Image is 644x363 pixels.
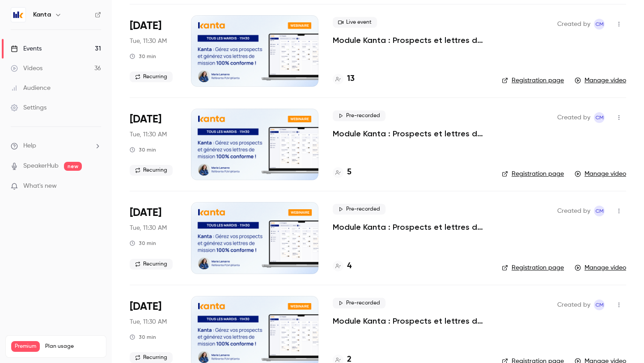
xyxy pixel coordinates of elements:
a: Manage video [575,76,626,85]
span: Created by [557,300,590,310]
div: Aug 19 Tue, 11:30 AM (Europe/Paris) [130,202,177,274]
span: [DATE] [130,300,161,314]
span: [DATE] [130,112,161,127]
div: Events [11,44,42,53]
span: new [64,162,82,171]
a: Registration page [502,263,564,272]
div: Audience [11,84,51,93]
span: CM [595,206,604,216]
div: 30 min [130,146,156,153]
div: Sep 2 Tue, 11:30 AM (Europe/Paris) [130,15,177,87]
span: Tue, 11:30 AM [130,317,167,326]
a: 5 [333,166,352,178]
span: [DATE] [130,206,161,220]
span: Recurring [130,352,173,363]
span: CM [595,300,604,310]
span: Charlotte MARTEL [594,112,605,123]
span: Charlotte MARTEL [594,19,605,30]
a: Registration page [502,169,564,178]
a: 13 [333,73,355,85]
span: [DATE] [130,19,161,33]
iframe: Noticeable Trigger [90,182,101,190]
span: What's new [23,181,57,191]
div: Videos [11,64,42,73]
span: Recurring [130,72,173,82]
span: Charlotte MARTEL [594,206,605,216]
span: Created by [557,112,590,123]
a: Module Kanta : Prospects et lettres de mission [333,222,487,232]
span: Help [23,141,36,151]
span: CM [595,19,604,30]
span: Tue, 11:30 AM [130,37,167,46]
span: Tue, 11:30 AM [130,224,167,232]
a: Manage video [575,263,626,272]
a: 4 [333,260,352,272]
a: Module Kanta : Prospects et lettres de mission [333,128,487,139]
span: Recurring [130,165,173,176]
h4: 4 [347,260,352,272]
div: 30 min [130,240,156,247]
span: Tue, 11:30 AM [130,130,167,139]
span: Plan usage [45,343,101,350]
div: 30 min [130,53,156,60]
div: 30 min [130,333,156,341]
span: Created by [557,206,590,216]
a: Manage video [575,169,626,178]
span: Pre-recorded [333,204,386,215]
span: Created by [557,19,590,30]
span: Premium [11,341,40,352]
h6: Kanta [33,10,51,19]
li: help-dropdown-opener [11,141,101,151]
h4: 13 [347,73,355,85]
div: Settings [11,103,47,112]
span: Live event [333,17,377,28]
h4: 5 [347,166,352,178]
span: Pre-recorded [333,298,386,308]
span: Recurring [130,259,173,270]
div: Aug 26 Tue, 11:30 AM (Europe/Paris) [130,109,177,180]
span: CM [595,112,604,123]
a: SpeakerHub [23,161,59,171]
a: Registration page [502,76,564,85]
span: Pre-recorded [333,110,386,121]
a: Module Kanta : Prospects et lettres de mission [333,35,487,46]
img: Kanta [11,8,25,22]
a: Module Kanta : Prospects et lettres de mission [333,316,487,326]
span: Charlotte MARTEL [594,300,605,310]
